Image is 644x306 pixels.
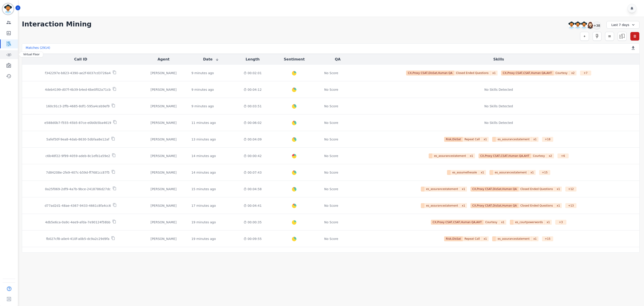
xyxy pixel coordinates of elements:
[479,170,486,175] span: x 1
[191,237,216,241] div: 19 minutes ago
[454,71,491,75] span: Closed Ended Questions
[547,153,554,158] span: x 2
[463,236,482,241] span: Repeat Call
[324,237,338,241] div: No Score
[463,137,482,142] span: Repeat Call
[45,203,111,208] p: d77ad2d1-48ae-4367-9433-4661c8fa4cc6
[539,170,550,175] div: + 15
[555,187,562,192] span: x 1
[143,137,184,142] div: [PERSON_NAME]
[496,137,532,142] span: es_assurancestatement
[324,220,338,224] div: No Score
[532,236,538,241] span: x 1
[519,203,555,208] span: Closed Ended Questions
[324,121,338,125] div: No Score
[191,71,214,75] div: 9 minutes ago
[484,104,513,108] div: No Skills Detected
[335,57,341,62] button: QA
[324,104,338,108] div: No Score
[324,203,338,208] div: No Score
[238,71,267,75] div: 00:02:01
[143,187,184,191] div: [PERSON_NAME]
[557,153,569,158] div: + 6
[191,154,216,158] div: 14 minutes ago
[238,237,267,241] div: 00:09:55
[555,220,566,225] div: + 3
[143,203,184,208] div: [PERSON_NAME]
[470,187,519,192] span: CX,Proxy CSAT,DisSat,Human QA
[565,203,576,208] div: + 13
[46,104,110,108] p: 160c91c3-2ffb-4685-8df1-595a4ceb9ef9
[513,220,545,225] span: es_courtpowerwords
[238,187,267,191] div: 00:04:58
[238,121,267,125] div: 00:06:02
[542,236,553,241] div: + 15
[45,87,111,92] p: 4deb4199-d07f-4b39-b4ed-6be0f02a71cb
[606,21,640,29] div: Last 7 days
[499,220,506,225] span: x 1
[483,220,499,225] span: Courtesy
[44,121,111,125] p: e588d0b7-f555-45b5-87ce-e0b0b5ba4619
[491,71,498,75] span: x 1
[444,236,463,241] span: Risk,DisSat
[46,237,109,241] p: fb027cf8-a0e4-410f-a0b5-dc9a2c29d9fa
[143,87,184,92] div: [PERSON_NAME]
[143,237,184,241] div: [PERSON_NAME]
[424,187,460,192] span: es_assurancestatement
[444,137,463,142] span: Risk,DisSat
[46,170,110,175] p: 7d84208e-2fe9-407c-b59d-ff7681cc87f5
[238,87,267,92] div: 00:04:12
[191,137,216,142] div: 13 minutes ago
[406,71,454,75] span: CX,Proxy CSAT,DisSat,Human QA
[519,187,555,192] span: Closed Ended Questions
[191,121,216,125] div: 11 minutes ago
[157,57,169,62] button: Agent
[493,170,529,175] span: es_assurancestatement
[493,57,504,62] button: Skills
[238,170,267,175] div: 00:07:43
[482,236,489,241] span: x 1
[143,220,184,224] div: [PERSON_NAME]
[555,203,562,208] span: x 1
[484,121,513,125] div: No Skills Detected
[324,137,338,142] div: No Score
[431,220,484,225] span: CX,Proxy CSAT,CSAT,Human QA,AHT
[324,154,338,158] div: No Score
[451,170,479,175] span: es_assumethesale
[238,220,267,224] div: 00:00:35
[143,121,184,125] div: [PERSON_NAME]
[191,170,216,175] div: 14 minutes ago
[238,203,267,208] div: 00:04:41
[531,153,547,158] span: Courtesy
[532,137,538,142] span: x 1
[324,87,338,92] div: No Score
[542,137,553,142] div: + 18
[424,203,460,208] span: es_assurancestatement
[191,220,216,224] div: 19 minutes ago
[191,203,216,208] div: 17 minutes ago
[324,187,338,191] div: No Score
[482,137,489,142] span: x 1
[143,170,184,175] div: [PERSON_NAME]
[529,170,536,175] span: x 1
[203,57,219,62] button: Date
[74,57,87,62] button: Call ID
[143,71,184,75] div: [PERSON_NAME]
[191,104,214,108] div: 9 minutes ago
[554,71,570,75] span: Courtesy
[324,71,338,75] div: No Score
[479,153,531,158] span: CX,Proxy CSAT,CSAT,Human QA,AHT
[238,154,267,158] div: 00:00:42
[570,71,576,75] span: x 2
[45,71,111,75] p: f342297e-b823-4390-ae2f-6037cd3726a4
[468,153,475,158] span: x 1
[565,187,576,192] div: + 12
[26,45,50,52] div: Matches ( 2914 )
[45,187,111,191] p: 0a25f069-2df9-4a7b-9bce-2418786d27dc
[593,22,601,29] div: +38
[484,87,513,92] div: No Skills Detected
[324,170,338,175] div: No Score
[22,20,92,28] h1: Interaction Mining
[45,154,110,158] p: c6b48f22-9f99-4059-adeb-8c1efb1a59e2
[460,187,467,192] span: x 1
